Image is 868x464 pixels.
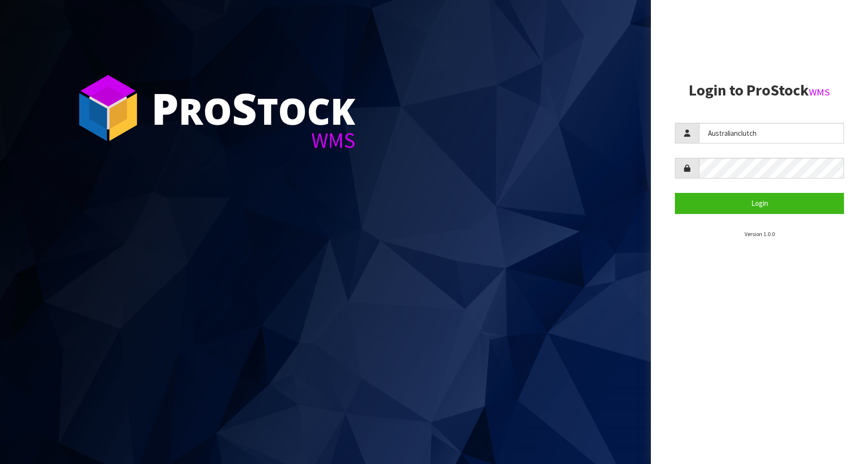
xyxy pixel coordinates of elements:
h2: Login to ProStock [675,82,844,99]
div: ro tock [151,86,355,130]
small: WMS [809,86,830,98]
img: ProStock Cube [72,72,144,144]
small: Version 1.0.0 [745,230,775,238]
span: P [151,79,179,137]
input: Username [699,123,844,143]
div: WMS [151,130,355,151]
span: S [232,79,257,137]
button: Login [675,193,844,214]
